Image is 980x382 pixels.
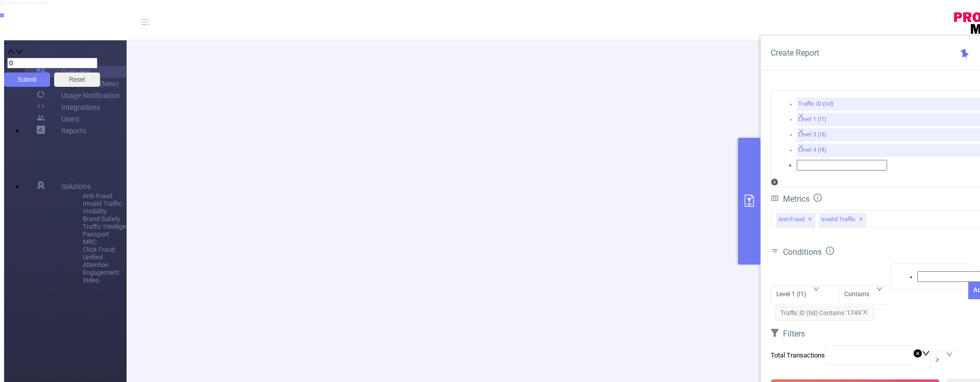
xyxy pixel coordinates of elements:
i: icon: up [7,49,15,57]
span: Submit [17,76,36,83]
span: Anti-Fraud [83,192,164,200]
span: Integrations [61,103,100,111]
a: Integrations [37,101,100,113]
span: Engagement [83,269,164,276]
span: Unified [83,253,164,261]
a: Reports [61,126,86,135]
i: icon: down [15,49,23,57]
span: Video [83,276,164,284]
span: Increase Value [7,49,15,57]
span: Reports [61,127,86,135]
span: Passport [83,230,164,238]
span: Traffic Intelligence [83,223,164,230]
span: Visibility [83,207,164,215]
button: Submit [4,73,50,87]
a: Users [37,113,79,125]
span: Users [61,115,79,123]
span: Attention [83,261,164,269]
span: Decrease Value [15,49,23,57]
a: Usage Notification [37,89,120,101]
span: Solutions [61,182,91,190]
button: Reset [54,73,100,87]
span: Invalid Traffic [83,200,164,207]
span: Brand Safety [83,215,164,223]
span: Click Fraud [83,246,164,253]
span: Reset [69,76,85,83]
span: MRC [83,238,164,246]
span: Usage Notification [61,91,120,100]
